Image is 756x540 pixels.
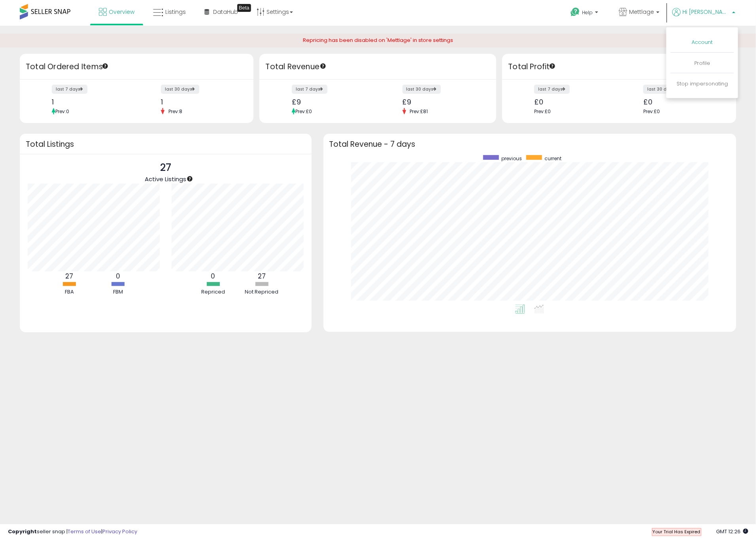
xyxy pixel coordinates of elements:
div: £9 [292,98,372,106]
a: Help [564,1,606,26]
a: Stop impersonating [677,80,728,87]
label: last 7 days [534,85,570,94]
span: Overview [109,8,134,16]
b: 27 [65,271,73,281]
div: Tooltip anchor [186,175,193,182]
label: last 7 days [52,85,87,94]
a: Profile [694,59,710,67]
b: 0 [116,271,120,281]
h3: Total Revenue [265,61,490,72]
span: Prev: £81 [406,108,432,115]
span: Repricing has been disabled on 'Mettlage' in store settings [303,36,453,44]
div: 1 [161,98,240,106]
label: last 30 days [403,85,441,94]
div: Repriced [189,288,237,296]
div: Tooltip anchor [549,63,556,70]
h3: Total Listings [26,141,306,147]
span: Listings [165,8,186,16]
div: £0 [534,98,613,106]
h3: Total Profit [508,61,730,72]
a: Account [692,38,713,46]
div: 1 [52,98,131,106]
span: Mettlage [629,8,654,16]
span: Hi [PERSON_NAME] [682,8,730,16]
span: DataHub [213,8,238,16]
i: Get Help [570,7,580,17]
span: Prev: £0 [643,108,660,115]
span: Prev: 0 [55,108,69,115]
label: last 30 days [161,85,199,94]
span: Help [582,9,593,16]
h3: Total Revenue - 7 days [329,141,731,147]
span: Active Listings [145,175,186,183]
label: last 7 days [292,85,327,94]
label: last 30 days [643,85,682,94]
div: Tooltip anchor [237,4,251,12]
div: Not Repriced [238,288,285,296]
div: Tooltip anchor [102,63,109,70]
div: Tooltip anchor [319,63,327,70]
span: Prev: 8 [164,108,186,115]
div: FBA [45,288,93,296]
div: FBM [94,288,142,296]
span: Prev: £0 [534,108,551,115]
div: £0 [643,98,722,106]
span: current [545,155,562,162]
a: Hi [PERSON_NAME] [672,8,735,26]
b: 0 [211,271,215,281]
div: £9 [403,98,483,106]
span: Prev: £0 [295,108,312,115]
b: 27 [258,271,266,281]
p: 27 [145,160,186,175]
h3: Total Ordered Items [26,61,248,72]
span: previous [502,155,522,162]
